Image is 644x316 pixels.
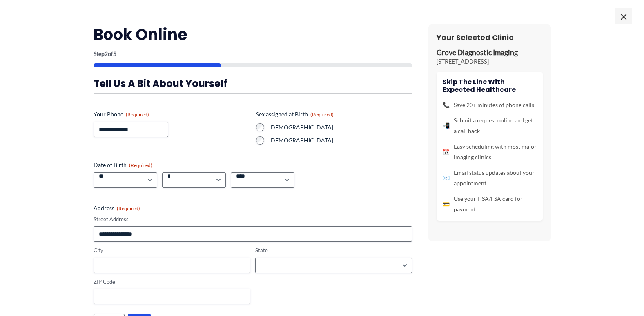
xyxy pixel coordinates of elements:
[94,77,412,90] h3: Tell us a bit about yourself
[94,161,152,169] legend: Date of Birth
[94,247,250,254] label: City
[443,147,450,157] span: 📅
[117,205,140,211] span: (Required)
[269,136,412,145] label: [DEMOGRAPHIC_DATA]
[615,8,632,24] span: ×
[129,162,152,168] span: (Required)
[443,115,537,136] li: Submit a request online and get a call back
[256,110,334,118] legend: Sex assigned at Birth
[113,50,116,57] span: 5
[443,120,450,131] span: 📲
[443,194,537,215] li: Use your HSA/FSA card for payment
[443,173,450,183] span: 📧
[443,141,537,162] li: Easy scheduling with most major imaging clinics
[126,111,149,118] span: (Required)
[443,167,537,189] li: Email status updates about your appointment
[443,100,450,110] span: 📞
[94,24,412,45] h2: Book Online
[437,48,543,58] p: Grove Diagnostic Imaging
[105,50,108,57] span: 2
[443,100,537,110] li: Save 20+ minutes of phone calls
[310,111,334,118] span: (Required)
[255,247,412,254] label: State
[94,204,140,212] legend: Address
[94,216,412,223] label: Street Address
[94,51,412,57] p: Step of
[94,110,250,118] label: Your Phone
[443,199,450,209] span: 💳
[443,78,537,93] h4: Skip the line with Expected Healthcare
[94,278,250,286] label: ZIP Code
[437,58,543,66] p: [STREET_ADDRESS]
[269,123,412,131] label: [DEMOGRAPHIC_DATA]
[437,33,543,42] h3: Your Selected Clinic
